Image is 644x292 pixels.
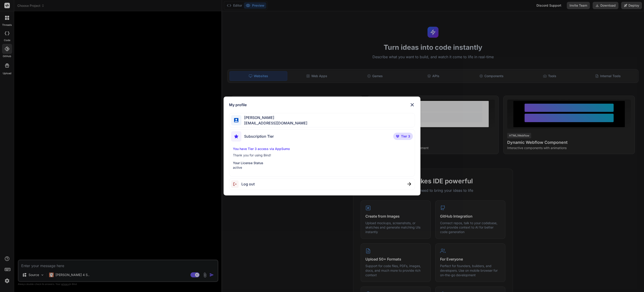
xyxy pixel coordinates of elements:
img: close [409,102,415,108]
img: profile [234,118,238,122]
span: Log out [241,181,255,187]
img: logout [231,180,241,188]
span: [PERSON_NAME] [241,115,307,120]
p: active [233,165,411,170]
img: premium [396,135,399,138]
span: Subscription Tier [244,134,274,139]
img: close [407,182,411,186]
img: subscription [231,131,241,142]
h1: My profile [229,102,247,108]
span: Tier 3 [401,134,410,139]
p: Thank you for using Bind! [233,153,411,158]
p: You have Tier 3 access via AppSumo [233,147,411,151]
p: Your License Status [233,161,411,165]
span: [EMAIL_ADDRESS][DOMAIN_NAME] [241,120,307,126]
